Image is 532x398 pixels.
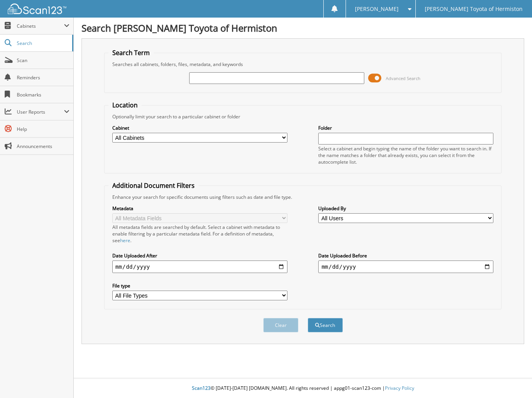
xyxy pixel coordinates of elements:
label: File type [112,282,287,289]
div: Optionally limit your search to a particular cabinet or folder [108,113,498,120]
legend: Location [108,101,142,109]
a: Privacy Policy [385,385,414,391]
h1: Search [PERSON_NAME] Toyota of Hermiston [82,21,524,34]
span: Help [17,126,69,132]
button: Clear [263,318,298,332]
span: Advanced Search [386,75,420,81]
span: Reminders [17,74,69,81]
span: Announcements [17,143,69,150]
span: Bookmarks [17,91,69,98]
div: Select a cabinet and begin typing the name of the folder you want to search in. If the name match... [318,145,493,165]
input: end [318,261,493,273]
input: start [112,261,287,273]
legend: Search Term [108,48,154,57]
span: Cabinets [17,23,64,29]
span: Scan [17,57,69,64]
span: [PERSON_NAME] [355,7,399,11]
span: [PERSON_NAME] Toyota of Hermiston [425,7,523,11]
legend: Additional Document Filters [108,181,199,190]
label: Uploaded By [318,205,493,212]
label: Cabinet [112,125,287,131]
div: © [DATE]-[DATE] [DOMAIN_NAME]. All rights reserved | appg01-scan123-com | [74,379,532,398]
div: Searches all cabinets, folders, files, metadata, and keywords [108,61,498,68]
label: Metadata [112,205,287,212]
span: Search [17,40,68,46]
span: User Reports [17,109,64,115]
label: Date Uploaded Before [318,252,493,259]
img: scan123-logo-white.svg [8,4,66,14]
a: here [120,237,130,244]
button: Search [308,318,343,332]
label: Date Uploaded After [112,252,287,259]
div: Enhance your search for specific documents using filters such as date and file type. [108,194,498,200]
span: Scan123 [192,385,211,391]
label: Folder [318,125,493,131]
div: All metadata fields are searched by default. Select a cabinet with metadata to enable filtering b... [112,224,287,244]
